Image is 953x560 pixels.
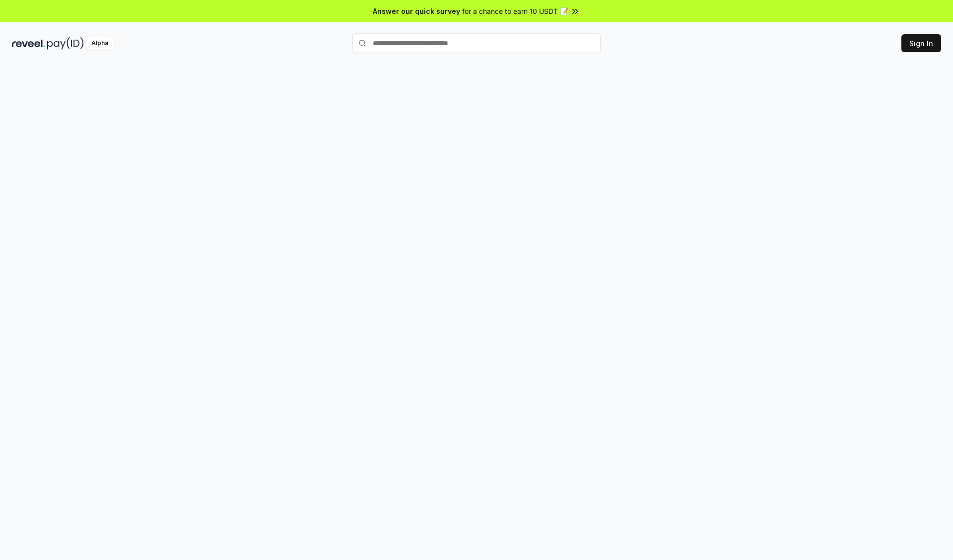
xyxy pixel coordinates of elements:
img: pay_id [47,37,84,50]
span: for a chance to earn 10 USDT 📝 [462,6,568,16]
span: Answer our quick survey [373,6,460,16]
img: reveel_dark [12,37,45,50]
button: Sign In [901,34,941,52]
div: Alpha [86,37,114,50]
